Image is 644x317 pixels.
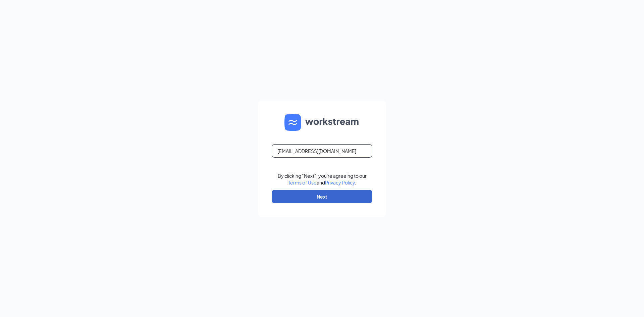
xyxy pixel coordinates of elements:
img: WS logo and Workstream text [284,114,360,131]
a: Terms of Use [288,179,317,186]
a: Privacy Policy [325,179,355,186]
div: By clicking "Next", you're agreeing to our and . [278,172,367,186]
input: Email [272,144,372,158]
button: Next [272,190,372,203]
